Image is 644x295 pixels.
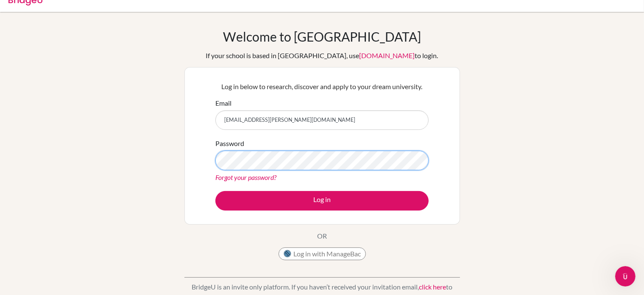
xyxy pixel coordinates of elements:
[279,247,366,260] button: Log in with ManageBac
[360,51,415,59] a: [DOMAIN_NAME]
[215,191,429,211] button: Log in
[206,51,438,61] div: If your school is based in [GEOGRAPHIC_DATA], use to login.
[223,29,421,44] h1: Welcome to [GEOGRAPHIC_DATA]
[317,231,327,241] p: OR
[215,98,231,108] label: Email
[215,81,429,92] p: Log in below to research, discover and apply to your dream university.
[215,138,244,149] label: Password
[419,283,446,291] a: click here
[215,173,276,181] a: Forgot your password?
[615,266,636,287] iframe: Intercom live chat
